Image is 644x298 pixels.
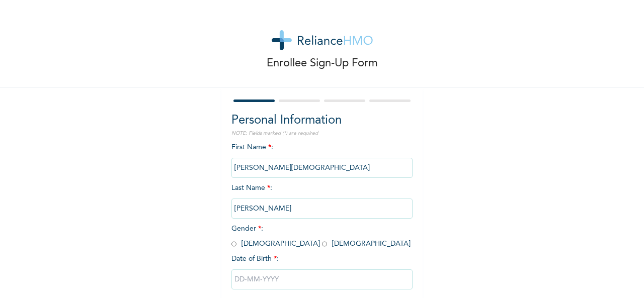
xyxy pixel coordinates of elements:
[231,225,411,247] span: Gender : [DEMOGRAPHIC_DATA] [DEMOGRAPHIC_DATA]
[231,254,279,264] span: Date of Birth :
[231,184,413,212] span: Last Name :
[231,269,413,289] input: DD-MM-YYYY
[267,55,378,72] p: Enrollee Sign-Up Form
[231,112,413,130] h2: Personal Information
[231,144,413,171] span: First Name :
[231,130,413,137] p: NOTE: Fields marked (*) are required
[231,158,413,178] input: Enter your first name
[231,198,413,219] input: Enter your last name
[272,30,373,50] img: logo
